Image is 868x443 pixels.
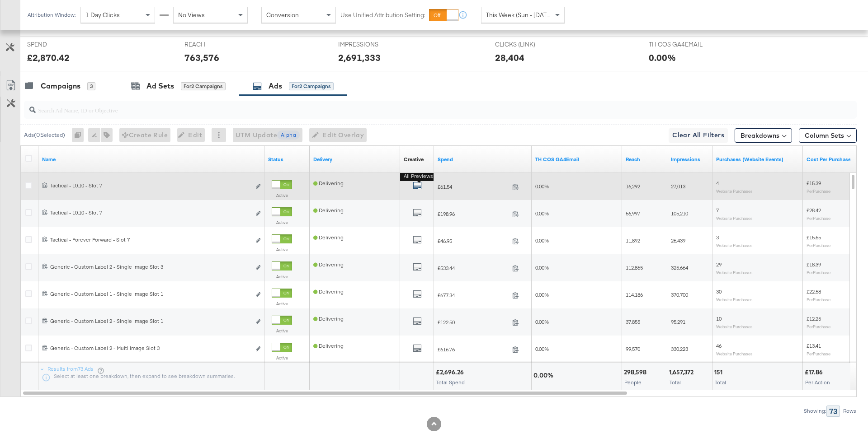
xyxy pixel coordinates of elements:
span: £18.39 [807,261,821,268]
span: £61.54 [438,183,509,190]
span: 3 [716,234,719,241]
a: The number of people your ad was served to. [626,156,664,163]
span: Delivering [313,180,344,187]
div: Rows [843,408,857,414]
div: Generic - Custom Label 2 - Single Image Slot 1 [50,317,250,325]
a: The number of times your ad was served. On mobile apps an ad is counted as served the first time ... [671,156,709,163]
span: 26,439 [671,237,685,244]
span: 112,865 [626,264,643,271]
span: SPEND [27,40,95,49]
sub: Website Purchases [716,270,753,275]
sub: Website Purchases [716,188,753,194]
label: Active [272,219,292,225]
span: 56,997 [626,210,640,217]
span: 27,013 [671,183,685,190]
span: Delivering [313,261,344,268]
div: Ad Sets [146,81,174,91]
div: Generic - Custom Label 2 - Single Image Slot 3 [50,263,250,270]
span: 325,664 [671,264,688,271]
input: Search Ad Name, ID or Objective [36,98,780,115]
a: The total amount spent to date. [438,156,528,163]
div: 73 [826,406,840,417]
sub: Website Purchases [716,297,753,302]
div: 0.00% [533,371,556,380]
sub: Per Purchase [807,297,830,302]
div: 2,691,333 [338,51,381,64]
span: 0.00% [535,291,549,298]
sub: Per Purchase [807,188,830,194]
sub: Website Purchases [716,351,753,356]
span: 37,855 [626,318,640,325]
span: 0.00% [535,345,549,352]
sub: Website Purchases [716,215,753,221]
div: Campaigns [41,81,80,91]
div: 28,404 [495,51,524,64]
span: Delivering [313,315,344,322]
label: Active [272,328,292,334]
div: 298,598 [624,368,649,377]
span: £13.41 [807,342,821,349]
span: TH COS GA4EMAIL [649,40,717,49]
sub: Website Purchases [716,242,753,248]
div: 3 [87,82,95,90]
span: 330,223 [671,345,688,352]
span: 16,292 [626,183,640,190]
a: Shows the creative associated with your ad. [404,156,424,163]
div: 0 [72,128,88,142]
span: 95,291 [671,318,685,325]
span: 0.00% [535,183,549,190]
span: £22.58 [807,288,821,295]
span: £15.65 [807,234,821,241]
span: £122.50 [438,319,509,326]
div: 763,576 [184,51,219,64]
span: 10 [716,315,722,322]
sub: Per Purchase [807,324,830,329]
span: Total [715,379,726,386]
span: £198.96 [438,210,509,217]
span: £533.44 [438,265,509,271]
span: 46 [716,342,722,349]
span: 0.00% [535,210,549,217]
span: £15.39 [807,180,821,187]
div: £2,696.26 [436,368,467,377]
label: Active [272,192,292,198]
span: People [624,379,642,386]
div: Tactical - 10.10 - Slot 7 [50,209,250,216]
span: No Views [178,11,205,19]
sub: Per Purchase [807,270,830,275]
span: £616.76 [438,346,509,353]
span: 114,186 [626,291,643,298]
div: Ads [269,81,282,91]
span: 29 [716,261,722,268]
span: £12.25 [807,315,821,322]
span: £28.42 [807,207,821,214]
span: £46.95 [438,238,509,244]
button: Breakdowns [735,128,792,143]
span: This Week (Sun - [DATE]) [486,11,554,19]
button: Clear All Filters [669,128,728,143]
span: Total Spend [436,379,465,386]
div: for 2 Campaigns [289,82,334,90]
div: Tactical - 10.10 - Slot 7 [50,182,250,189]
span: 105,210 [671,210,688,217]
span: Delivering [313,288,344,295]
span: Per Action [805,379,830,386]
span: 0.00% [535,318,549,325]
span: Delivering [313,234,344,241]
div: Attribution Window: [27,12,76,18]
span: 4 [716,180,719,187]
span: CLICKS (LINK) [495,40,563,49]
div: for 2 Campaigns [181,82,226,90]
div: Showing: [803,408,826,414]
a: TH COS GA4Email [535,156,618,163]
div: 0.00% [649,51,676,64]
div: Creative [404,156,424,163]
span: Delivering [313,207,344,214]
sub: Per Purchase [807,351,830,356]
span: 11,892 [626,237,640,244]
div: £2,870.42 [27,51,70,64]
sub: Website Purchases [716,324,753,329]
span: REACH [184,40,252,49]
span: 30 [716,288,722,295]
span: 0.00% [535,237,549,244]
